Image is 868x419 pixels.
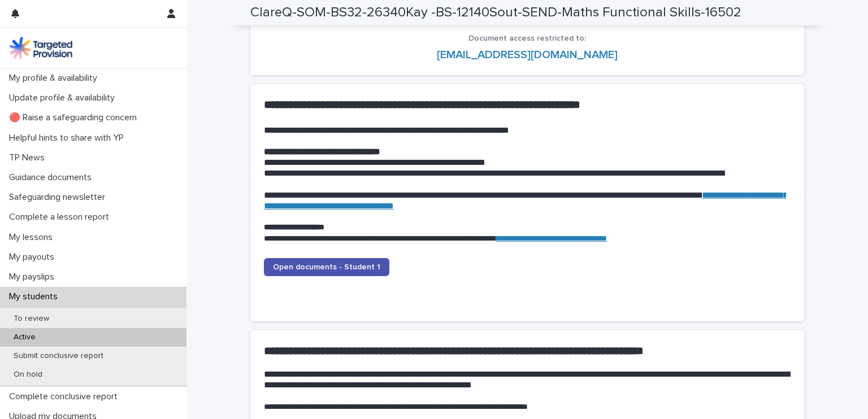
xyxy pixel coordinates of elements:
p: My students [5,291,67,302]
p: Complete a lesson report [5,212,118,222]
a: Open documents - Student 1 [264,258,389,276]
p: My payslips [5,272,63,282]
p: Guidance documents [5,172,101,183]
p: On hold [5,370,51,379]
h2: ClareQ-SOM-BS32-26340Kay -BS-12140Sout-SEND-Maths Functional Skills-16502 [250,5,741,21]
img: M5nRWzHhSzIhMunXDL62 [9,37,72,59]
p: My lessons [5,232,62,243]
a: [EMAIL_ADDRESS][DOMAIN_NAME] [437,49,618,60]
p: My profile & availability [5,73,106,84]
p: Safeguarding newsletter [5,192,114,203]
p: Update profile & availability [5,93,124,103]
p: 🔴 Raise a safeguarding concern [5,112,146,123]
p: Submit conclusive report [5,351,112,361]
span: Document access restricted to: [468,34,586,42]
p: To review [5,314,58,324]
p: My payouts [5,252,63,263]
span: Open documents - Student 1 [273,263,380,271]
p: Active [5,333,45,342]
p: TP News [5,152,54,163]
p: Complete conclusive report [5,391,127,402]
p: Helpful hints to share with YP [5,133,133,143]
